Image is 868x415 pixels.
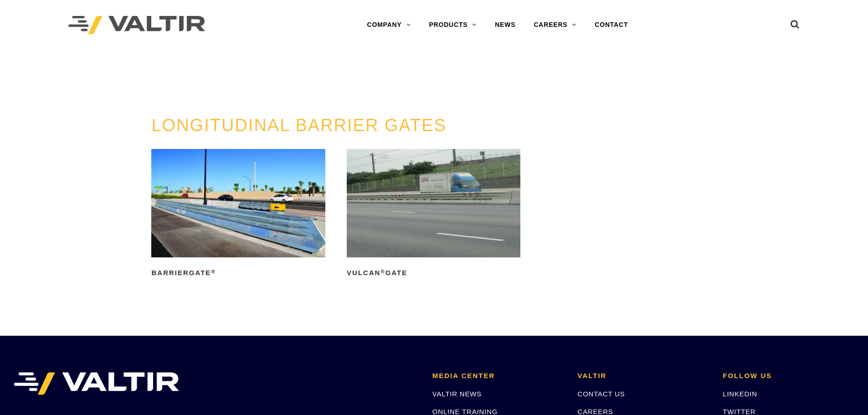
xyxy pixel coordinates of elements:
[380,269,385,274] sup: ®
[432,372,564,380] h2: MEDIA CENTER
[347,149,520,280] a: Vulcan®Gate
[723,390,757,398] a: LINKEDIN
[68,16,205,35] img: Valtir
[211,269,216,274] sup: ®
[151,116,446,135] a: LONGITUDINAL BARRIER GATES
[524,16,586,34] a: CAREERS
[586,16,637,34] a: CONTACT
[358,16,420,34] a: COMPANY
[578,390,625,398] a: CONTACT US
[420,16,486,34] a: PRODUCTS
[151,266,325,280] h2: BarrierGate
[723,372,854,380] h2: FOLLOW US
[578,372,709,380] h2: VALTIR
[486,16,524,34] a: NEWS
[151,149,325,280] a: BarrierGate®
[432,390,482,398] a: VALTIR NEWS
[14,372,179,395] img: VALTIR
[347,266,520,280] h2: Vulcan Gate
